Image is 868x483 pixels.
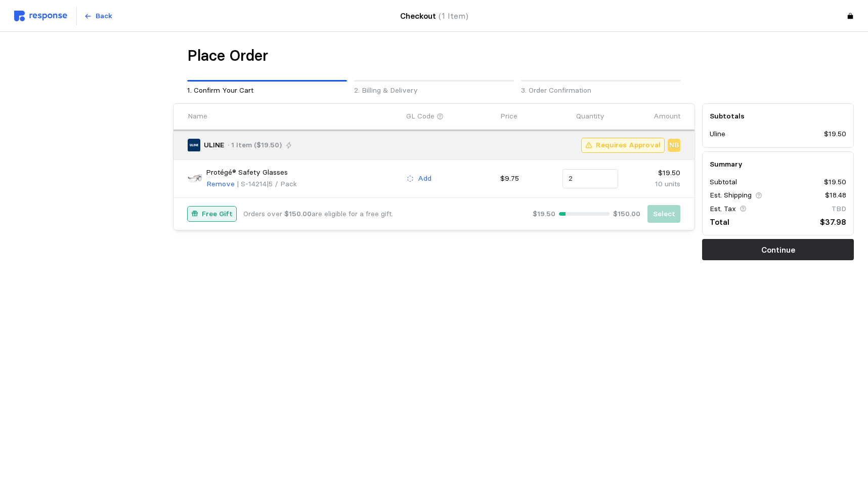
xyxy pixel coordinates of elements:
p: Quantity [576,111,604,122]
h5: Subtotals [710,111,846,122]
p: GL Code [406,111,435,122]
p: $150.00 [613,209,640,220]
p: $19.50 [824,129,846,140]
img: S-14214_txt_USEng [188,171,202,186]
p: 3. Order Confirmation [521,85,681,96]
p: Add [418,173,431,184]
p: Name [188,111,207,122]
h4: Checkout [400,10,468,22]
span: (1 Item) [439,11,468,21]
span: | S-14214 [237,179,267,188]
p: Protégé® Safety Glasses [206,167,288,178]
button: Remove [206,178,235,190]
button: Add [406,173,432,185]
p: · 1 Item ($19.50) [228,140,282,151]
h1: Place Order [187,46,268,66]
p: Requires Approval [596,140,661,151]
p: Total [710,216,729,228]
p: NB [669,140,679,151]
p: Uline [710,129,725,140]
p: Free Gift [202,209,233,220]
p: Est. Shipping [710,190,752,201]
p: $19.50 [533,209,555,220]
p: 10 units [625,179,681,190]
p: Continue [761,244,795,256]
p: 1. Confirm Your Cart [187,85,347,96]
p: Back [96,11,112,22]
h5: Summary [710,159,846,170]
p: Subtotal [710,177,737,188]
p: Amount [654,111,680,122]
p: Remove [206,179,235,190]
p: Orders over are eligible for a free gift. [243,209,393,220]
p: $9.75 [500,173,556,184]
img: svg%3e [14,11,67,21]
p: Price [500,111,517,122]
p: $37.98 [820,216,846,228]
button: Back [78,7,118,26]
input: Qty [569,170,613,188]
p: ULINE [204,140,224,151]
b: $150.00 [284,209,312,218]
span: | 5 / Pack [267,179,297,188]
p: $19.50 [625,168,681,179]
button: Continue [702,239,854,260]
p: 2. Billing & Delivery [354,85,514,96]
p: Est. Tax [710,204,736,215]
p: $18.48 [825,190,846,201]
p: $19.50 [824,177,846,188]
p: TBD [832,204,846,215]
